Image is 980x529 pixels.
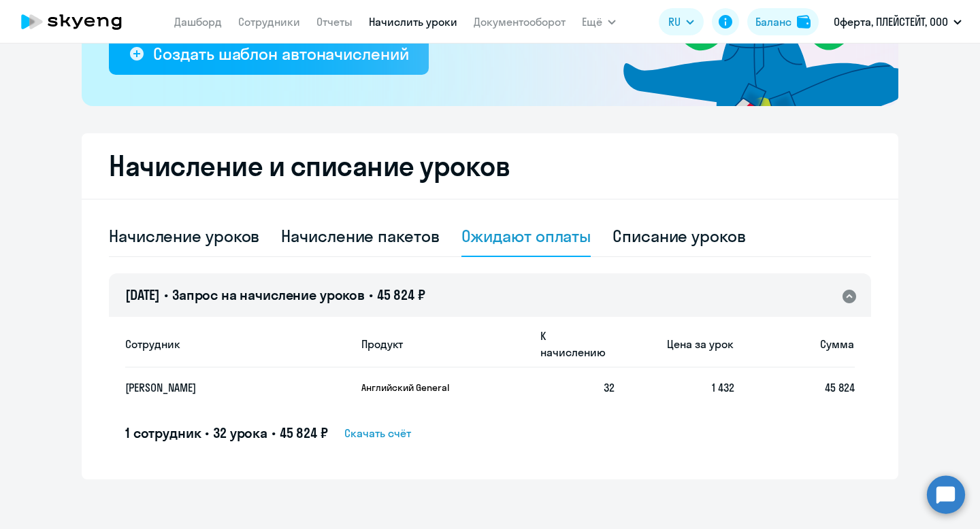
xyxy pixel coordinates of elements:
[205,424,209,441] span: •
[316,15,353,29] a: Отчеты
[125,320,350,368] th: Сотрудник
[747,8,819,35] button: Балансbalance
[529,320,615,368] th: К начислению
[125,424,201,441] span: 1 сотрудник
[109,225,259,247] div: Начисление уроков
[125,286,160,303] span: [DATE]
[350,320,529,368] th: Продукт
[604,381,615,394] span: 32
[734,320,855,368] th: Сумма
[125,380,324,395] p: [PERSON_NAME]
[755,14,791,30] div: Баланс
[712,381,734,394] span: 1 432
[827,5,968,38] button: Оферта, ПЛЕЙСТЕЙТ, ООО
[344,425,411,441] span: Скачать счёт
[109,150,871,182] h2: Начисление и списание уроков
[582,8,616,35] button: Ещё
[797,15,811,29] img: balance
[361,381,463,394] p: Английский General
[153,43,408,65] div: Создать шаблон автоначислений
[174,15,222,29] a: Дашборд
[109,34,429,75] button: Создать шаблон автоначислений
[659,8,704,35] button: RU
[834,14,948,30] p: Оферта, ПЛЕЙСТЕЙТ, ООО
[474,15,566,29] a: Документооборот
[272,424,276,441] span: •
[172,286,365,303] span: Запрос на начисление уроков
[238,15,300,29] a: Сотрудники
[612,225,746,247] div: Списание уроков
[280,424,328,441] span: 45 824 ₽
[369,286,373,303] span: •
[369,15,457,29] a: Начислить уроки
[615,320,735,368] th: Цена за урок
[281,225,439,247] div: Начисление пакетов
[461,225,591,247] div: Ожидают оплаты
[164,286,168,303] span: •
[213,424,267,441] span: 32 урока
[825,381,855,394] span: 45 824
[582,14,602,30] span: Ещё
[668,14,681,30] span: RU
[377,286,425,303] span: 45 824 ₽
